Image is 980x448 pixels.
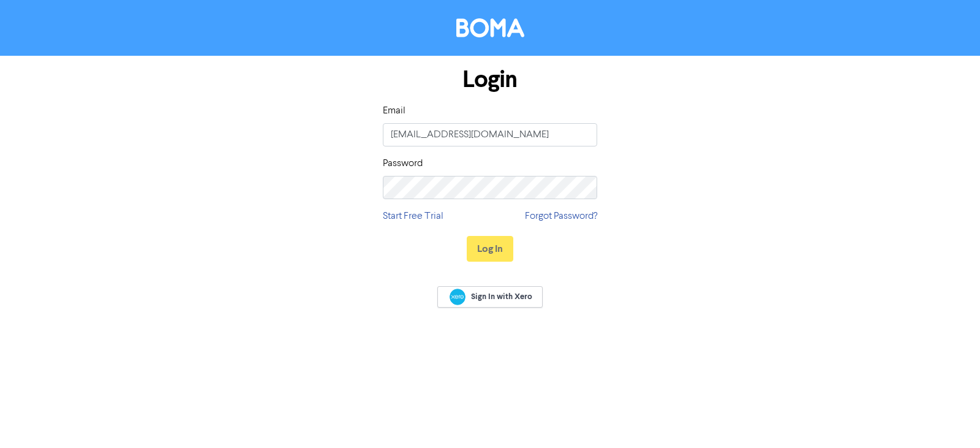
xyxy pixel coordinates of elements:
[383,209,443,224] a: Start Free Trial
[471,291,532,302] span: Sign In with Xero
[383,156,423,171] label: Password
[919,389,980,448] iframe: Chat Widget
[467,236,513,262] button: Log In
[383,104,405,118] label: Email
[450,289,466,305] img: Xero logo
[383,66,597,94] h1: Login
[525,209,597,224] a: Forgot Password?
[456,18,524,37] img: BOMA Logo
[437,286,543,308] a: Sign In with Xero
